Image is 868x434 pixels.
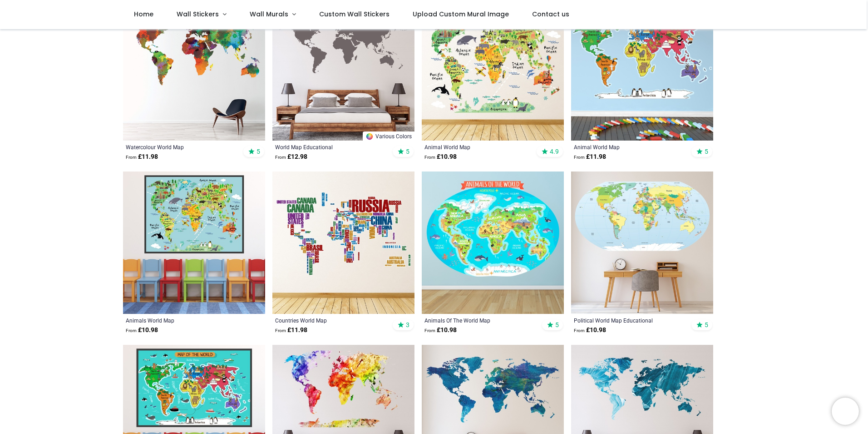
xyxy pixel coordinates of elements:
span: 5 [705,321,708,329]
span: From [126,155,137,160]
span: Custom Wall Stickers [319,10,390,19]
span: 4.9 [550,147,559,156]
img: Political World Map Educational Wall Sticker [571,172,713,314]
img: Animals World Map Wall Sticker [123,172,265,314]
span: From [126,328,137,333]
img: Countries World Map Wall Sticker [272,172,414,314]
a: Countries World Map [275,317,385,324]
strong: £ 11.98 [574,152,606,161]
strong: £ 10.98 [424,152,457,161]
a: Animal World Map [424,143,534,151]
span: Upload Custom Mural Image [413,10,509,19]
a: Animals Of The World Map [424,317,534,324]
strong: £ 10.98 [424,326,457,335]
span: Home [134,10,153,19]
a: Animals World Map [126,317,235,324]
span: From [574,328,585,333]
span: 5 [705,147,708,156]
strong: £ 10.98 [574,326,606,335]
span: 5 [256,147,260,156]
img: Animals Of The World Map Wall Sticker [422,172,564,314]
img: Color Wheel [365,132,374,141]
span: 3 [406,321,409,329]
span: From [574,155,585,160]
span: From [424,328,435,333]
span: From [275,328,286,333]
strong: £ 12.98 [275,152,307,161]
span: Wall Stickers [177,10,219,19]
span: Wall Murals [250,10,288,19]
strong: £ 10.98 [126,326,158,335]
iframe: Brevo live chat [832,398,859,425]
a: Various Colors [363,131,414,141]
a: Watercolour World Map [126,143,235,151]
a: Political World Map Educational [574,317,683,324]
a: World Map Educational [275,143,385,151]
span: From [275,155,286,160]
span: 5 [406,147,409,156]
strong: £ 11.98 [126,152,158,161]
span: From [424,155,435,160]
a: Animal World Map [574,143,683,151]
span: Contact us [532,10,569,19]
span: 5 [555,321,559,329]
strong: £ 11.98 [275,326,307,335]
